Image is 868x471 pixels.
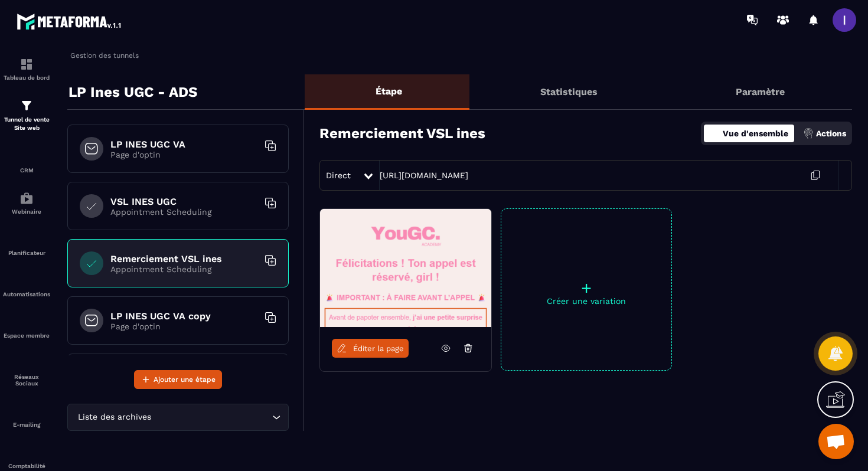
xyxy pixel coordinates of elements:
p: Statistiques [547,89,605,100]
img: actions.d6e523a2.png [803,130,814,141]
h6: VSL INES UGC [110,207,258,218]
img: logo [17,11,123,32]
a: automationsautomationsWebinaire [3,182,50,224]
p: Tunnel de vente Site web [3,116,50,132]
a: Éditer la page [332,341,409,360]
img: bars-o.4a397970.svg [366,87,380,101]
img: email [19,404,34,418]
p: Vue d'ensemble [723,131,788,140]
p: Page d'optin [110,345,258,354]
img: trash [265,157,276,169]
img: arrow-next.bcc2205e.svg [805,166,828,189]
span: Éditer la page [353,346,404,355]
a: schedulerschedulerPlanificateur [3,224,50,265]
img: stats.20deebd0.svg [530,87,544,102]
span: Direct [326,173,351,182]
div: Search for option [67,406,289,433]
h6: LP INES UGC VA copy [110,333,258,345]
a: formationformationTunnel de vente Site web [3,90,50,141]
img: arrow [67,51,78,62]
p: Créer une variation [501,299,671,308]
div: Ouvrir le chat [818,424,854,459]
img: automations [19,274,34,288]
img: formation [19,150,34,164]
a: automationsautomationsEspace membre [3,306,50,348]
button: Ajouter une étape [134,372,222,391]
p: E-mailing [3,421,50,428]
a: formationformationTableau de bord [3,48,50,90]
img: trash [265,220,276,232]
p: + [501,282,671,299]
p: Page d'optin [110,155,258,165]
img: social-network [19,356,34,371]
h6: Remerciement VSL ines [110,270,258,282]
img: setting-w.858f3a88.svg [829,166,851,189]
img: automations [19,191,34,205]
img: setting-gr.5f69749f.svg [726,87,740,102]
p: Appointment Scheduling [110,282,258,291]
img: image [320,211,491,329]
a: emailemailE-mailing [3,395,50,437]
img: automations [19,315,34,329]
span: Ajouter une étape [154,376,216,388]
a: formationformationCRM [3,141,50,182]
p: Réseaux Sociaux [3,374,50,387]
img: dashboard-orange.40269519.svg [710,130,720,141]
p: CRM [3,167,50,174]
a: social-networksocial-networkRéseaux Sociaux [3,348,50,395]
h3: Remerciement VSL ines [319,127,485,144]
p: LP Ines UGC - ADS [68,83,197,106]
h6: LP INES UGC VA [110,144,258,155]
img: formation [19,57,34,71]
p: Paramètre [743,89,792,100]
a: [URL][DOMAIN_NAME] [380,173,468,182]
p: Comptabilité [3,463,50,469]
p: Appointment Scheduling [110,218,258,228]
p: Webinaire [3,208,50,215]
p: Automatisations [3,291,50,297]
img: formation [19,99,34,113]
a: Gestion des tunnels [67,51,149,62]
p: Tableau de bord [3,74,50,81]
img: trash [265,283,276,295]
p: Étape [383,88,409,99]
a: automationsautomationsAutomatisations [3,265,50,306]
img: trash [265,346,276,358]
p: Espace membre [3,332,50,339]
p: Actions [816,131,846,140]
img: accountant [19,446,34,460]
input: Search for option [154,413,269,426]
img: scheduler [19,233,34,247]
p: Planificateur [3,250,50,256]
span: Liste des archives [75,413,154,426]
